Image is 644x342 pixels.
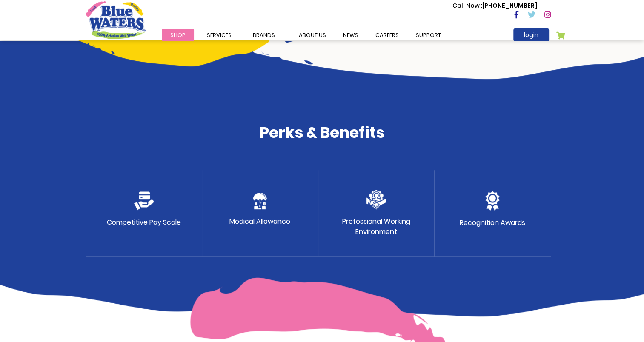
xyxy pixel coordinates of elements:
p: Competitive Pay Scale [107,217,181,228]
img: protect.png [253,193,267,209]
h4: Perks & Benefits [86,123,558,142]
a: careers [367,29,407,41]
a: login [513,28,549,41]
span: Brands [253,31,275,39]
span: Services [207,31,232,39]
img: career-intro-art.png [191,23,644,79]
a: support [407,29,449,41]
img: credit-card.png [134,191,154,210]
p: Professional Working Environment [342,217,410,237]
a: store logo [86,1,146,39]
img: team.png [366,190,386,209]
p: Recognition Awards [460,218,525,228]
a: News [335,29,367,41]
img: medal.png [485,191,500,211]
p: Medical Allowance [229,217,290,227]
p: [PHONE_NUMBER] [452,1,537,10]
span: Call Now : [452,1,482,10]
a: about us [290,29,335,41]
span: Shop [170,31,186,39]
img: career-yellow-bar.png [63,20,271,66]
